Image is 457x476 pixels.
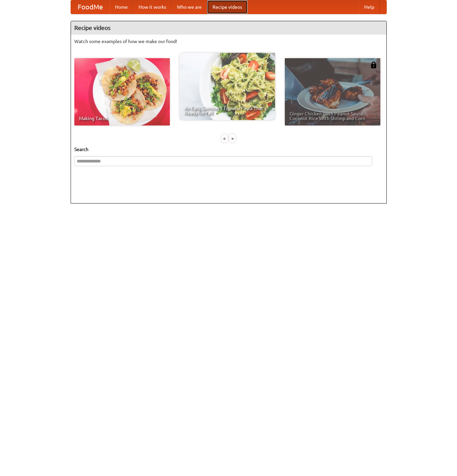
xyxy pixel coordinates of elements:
span: Making Tacos [79,116,165,121]
a: An Easy, Summery Tomato Pasta That's Ready for Fall [180,53,275,120]
a: Recipe videos [207,0,247,14]
a: FoodMe [71,0,110,14]
a: Help [359,0,380,14]
div: « [222,134,228,143]
img: 483408.png [370,62,377,68]
h5: Search [74,146,383,153]
p: Watch some examples of how we make our food! [74,38,383,45]
h4: Recipe videos [71,21,386,35]
a: How it works [133,0,172,14]
a: Who we are [172,0,207,14]
div: » [229,134,235,143]
a: Home [110,0,133,14]
a: Making Tacos [74,58,170,125]
span: An Easy, Summery Tomato Pasta That's Ready for Fall [184,106,270,115]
